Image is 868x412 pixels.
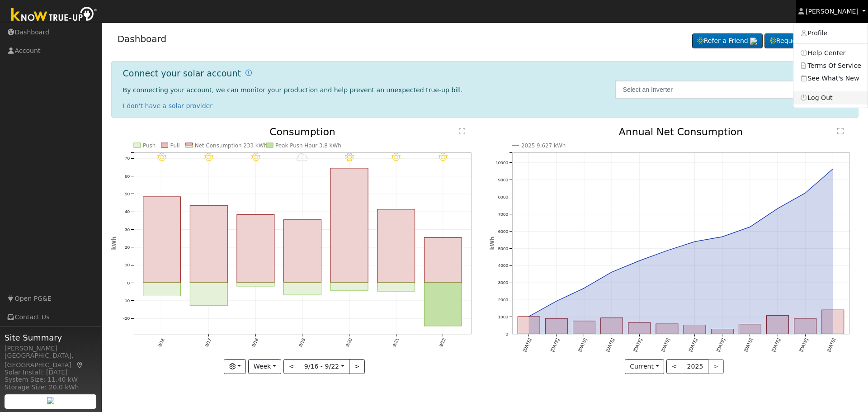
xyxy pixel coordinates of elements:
text: 9/16 [157,337,165,348]
text: 50 [124,191,130,196]
rect: onclick="" [190,283,227,306]
i: 9/16 - Clear [157,153,166,162]
circle: onclick="" [776,207,779,211]
circle: onclick="" [610,270,613,274]
circle: onclick="" [748,225,752,229]
text: 40 [124,209,130,214]
i: 9/17 - Clear [204,153,213,162]
img: Know True-Up [7,5,102,25]
rect: onclick="" [767,316,789,334]
circle: onclick="" [555,299,558,303]
text: 9/18 [251,337,259,348]
text: [DATE] [688,338,698,353]
rect: onclick="" [628,323,651,334]
rect: onclick="" [377,283,415,291]
rect: onclick="" [237,215,274,283]
circle: onclick="" [665,249,669,253]
rect: onclick="" [794,318,816,334]
text: Push [143,142,156,149]
rect: onclick="" [656,324,678,334]
a: I don't have a solar provider [123,102,213,109]
circle: onclick="" [582,287,586,290]
text: 20 [124,245,130,250]
a: Terms Of Service [793,59,868,72]
rect: onclick="" [739,324,761,334]
button: < [283,359,299,374]
text: [DATE] [771,338,781,353]
text: 70 [124,156,130,161]
a: Dashboard [118,33,167,44]
text: 1000 [498,315,509,320]
rect: onclick="" [424,283,462,326]
circle: onclick="" [804,191,807,195]
text: 0 [505,332,508,337]
rect: onclick="" [330,283,368,291]
text: Consumption [269,126,335,137]
text: 9/21 [392,337,400,348]
span: Site Summary [5,331,97,344]
text: 60 [124,174,130,179]
button: > [349,359,365,374]
img: retrieve [750,38,757,45]
rect: onclick="" [573,321,595,334]
button: Current [625,359,665,374]
text: [DATE] [826,338,836,353]
text: 9/17 [204,337,212,348]
text: 2000 [498,298,509,303]
text:  [837,128,844,135]
i: 9/18 - Clear [251,153,260,162]
rect: onclick="" [424,238,462,283]
text: 9/22 [439,337,447,348]
text: [DATE] [716,338,726,353]
a: Help Center [793,47,868,59]
text: [DATE] [632,338,643,353]
i: 9/22 - Clear [439,153,448,162]
circle: onclick="" [721,235,724,239]
text: 7000 [498,212,509,217]
text: 10 [124,263,130,268]
a: See What's New [793,72,868,85]
rect: onclick="" [518,317,540,334]
text: 4000 [498,263,509,268]
text: 0 [127,280,130,285]
rect: onclick="" [601,318,623,334]
rect: onclick="" [143,283,180,296]
text: [DATE] [743,338,754,353]
text: kWh [111,237,117,250]
text: [DATE] [522,338,532,353]
circle: onclick="" [831,167,835,171]
text: [DATE] [577,338,588,353]
text: 3000 [498,280,509,285]
text: 8000 [498,194,509,199]
circle: onclick="" [693,240,697,244]
rect: onclick="" [330,168,368,283]
div: System Size: 11.40 kW [5,375,97,384]
text: 30 [124,227,130,232]
rect: onclick="" [822,310,844,334]
rect: onclick="" [377,209,415,283]
text: [DATE] [660,338,670,353]
text: [DATE] [605,338,615,353]
text: 9/20 [344,337,353,348]
div: Storage Size: 20.0 kWh [5,383,97,392]
button: < [666,359,682,374]
div: [GEOGRAPHIC_DATA], [GEOGRAPHIC_DATA] [5,351,97,370]
text: [DATE] [798,338,809,353]
i: 9/19 - MostlyCloudy [297,153,308,162]
a: Log Out [793,91,868,104]
rect: onclick="" [283,283,321,295]
a: Profile [793,27,868,40]
text: 9/19 [298,337,306,348]
text: 2025 9,627 kWh [521,142,566,149]
rect: onclick="" [684,325,706,334]
text: 10000 [495,160,508,165]
text: -10 [123,298,130,303]
img: retrieve [47,397,54,404]
text: 6000 [498,229,509,234]
circle: onclick="" [637,259,641,263]
circle: onclick="" [527,315,531,318]
button: 2025 [682,359,708,374]
a: Refer a Friend [692,33,763,49]
i: 9/21 - Clear [392,153,401,162]
rect: onclick="" [712,329,734,334]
